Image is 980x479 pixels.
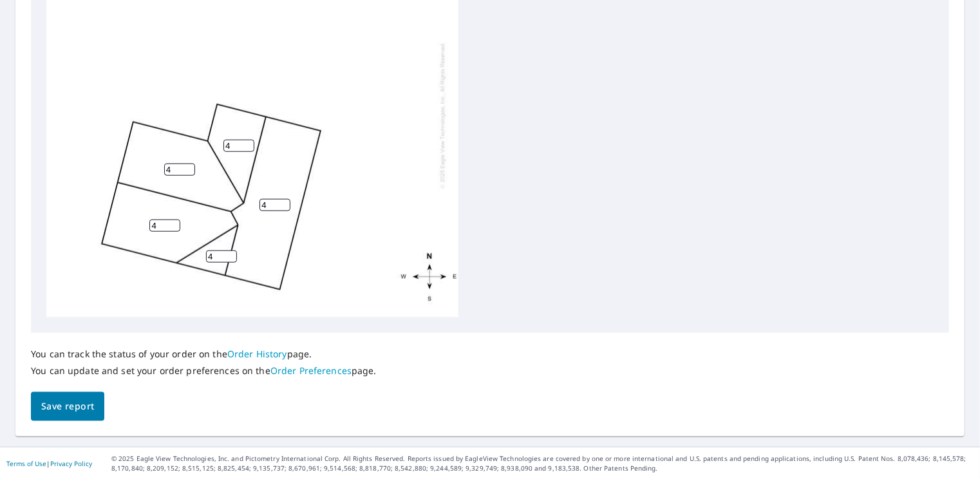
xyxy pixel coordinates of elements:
[6,459,46,468] a: Terms of Use
[227,348,287,360] a: Order History
[50,459,92,468] a: Privacy Policy
[270,364,352,377] a: Order Preferences
[111,454,974,473] p: © 2025 Eagle View Technologies, Inc. and Pictometry International Corp. All Rights Reserved. Repo...
[6,460,92,467] p: |
[31,365,377,377] p: You can update and set your order preferences on the page.
[41,399,94,415] span: Save report
[31,348,377,360] p: You can track the status of your order on the page.
[31,392,104,421] button: Save report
